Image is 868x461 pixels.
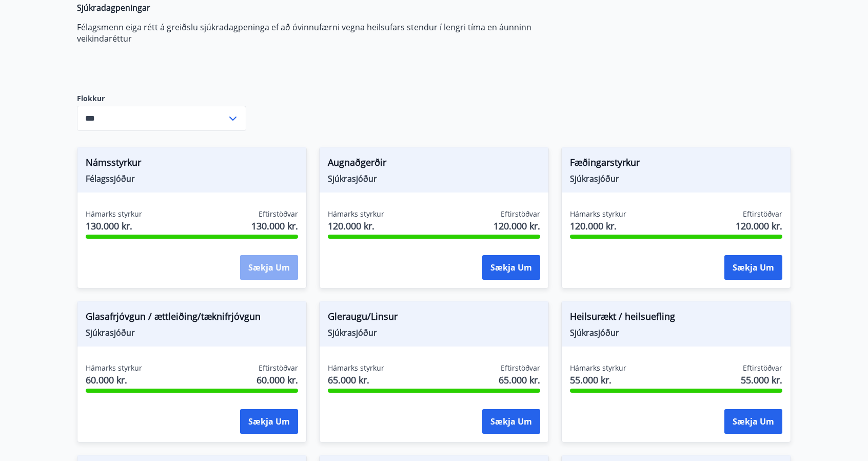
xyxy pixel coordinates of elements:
button: Sækja um [482,255,540,280]
span: Sjúkrasjóður [570,327,782,338]
span: 120.000 kr. [494,219,540,233]
span: 120.000 kr. [570,219,626,233]
strong: Sjúkradagpeningar [77,2,150,13]
span: Hámarks styrkur [328,363,384,373]
span: Sjúkrasjóður [86,327,298,338]
button: Sækja um [724,255,782,280]
span: Hámarks styrkur [570,363,626,373]
span: 55.000 kr. [741,373,782,387]
span: 60.000 kr. [86,373,142,387]
span: Hámarks styrkur [86,209,142,219]
span: Eftirstöðvar [501,363,540,373]
span: Gleraugu/Linsur [328,310,540,327]
span: 130.000 kr. [86,219,142,233]
span: Sjúkrasjóður [328,173,540,184]
button: Sækja um [482,409,540,434]
span: Hámarks styrkur [328,209,384,219]
span: 65.000 kr. [328,373,384,387]
span: Eftirstöðvar [501,209,540,219]
span: Glasafrjóvgun / ættleiðing/tæknifrjóvgun [86,310,298,327]
span: Eftirstöðvar [743,363,782,373]
span: 60.000 kr. [257,373,298,387]
button: Sækja um [240,255,298,280]
span: Námsstyrkur [86,156,298,173]
span: Eftirstöðvar [259,209,298,219]
button: Sækja um [724,409,782,434]
span: Augnaðgerðir [328,156,540,173]
span: Sjúkrasjóður [328,327,540,338]
span: 65.000 kr. [499,373,540,387]
span: Sjúkrasjóður [570,173,782,184]
span: 130.000 kr. [251,219,298,233]
span: 55.000 kr. [570,373,626,387]
span: Hámarks styrkur [570,209,626,219]
label: Flokkur [77,93,246,104]
span: Hámarks styrkur [86,363,142,373]
button: Sækja um [240,409,298,434]
p: Félagsmenn eiga rétt á greiðslu sjúkradagpeninga ef að óvinnufærni vegna heilsufars stendur í len... [77,22,561,44]
span: 120.000 kr. [736,219,782,233]
span: Eftirstöðvar [743,209,782,219]
span: Heilsurækt / heilsuefling [570,310,782,327]
span: Fæðingarstyrkur [570,156,782,173]
span: Félagssjóður [86,173,298,184]
span: 120.000 kr. [328,219,384,233]
span: Eftirstöðvar [259,363,298,373]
